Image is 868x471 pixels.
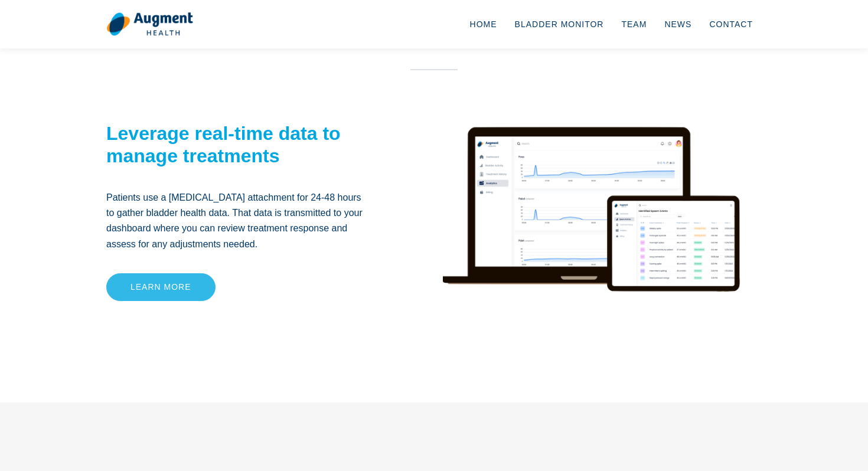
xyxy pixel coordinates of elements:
a: Home [461,5,506,44]
a: Team [612,5,655,44]
a: Learn more [106,273,216,301]
h2: Leverage real-time data to manage treatments [106,122,369,168]
a: Bladder Monitor [506,5,613,44]
img: logo [106,12,193,37]
a: News [655,5,700,44]
img: device render [443,96,740,361]
a: Contact [700,5,762,44]
p: Patients use a [MEDICAL_DATA] attachment for 24-48 hours to gather bladder health data. That data... [106,190,369,253]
